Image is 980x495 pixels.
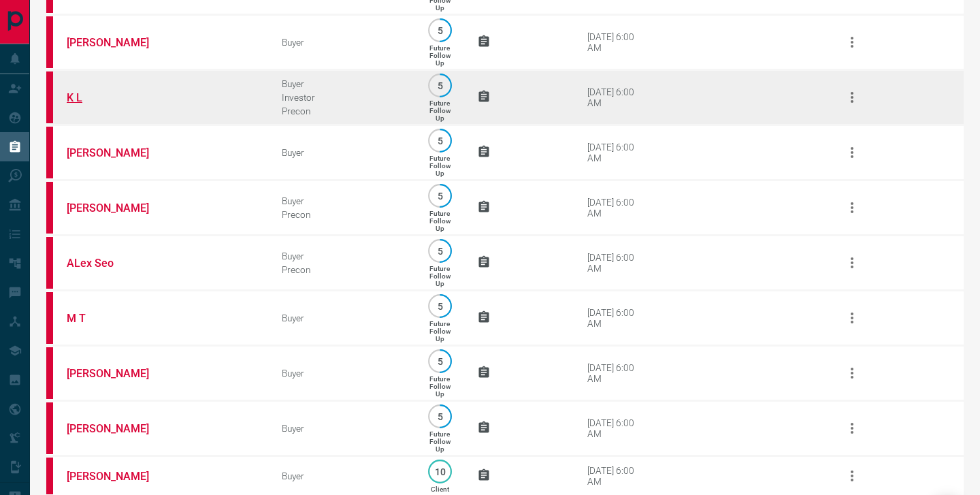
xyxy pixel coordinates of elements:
[67,257,169,270] a: ALex Seo
[587,465,645,487] div: [DATE] 6:00 AM
[282,195,403,206] div: Buyer
[282,78,403,89] div: Buyer
[587,86,645,108] div: [DATE] 6:00 AM
[46,127,53,178] div: property.ca
[46,71,53,123] div: property.ca
[67,367,169,380] a: [PERSON_NAME]
[67,422,169,435] a: [PERSON_NAME]
[282,470,403,481] div: Buyer
[282,147,403,158] div: Buyer
[587,31,645,53] div: [DATE] 6:00 AM
[282,106,403,116] div: Precon
[282,423,403,434] div: Buyer
[282,209,403,220] div: Precon
[429,320,451,342] p: Future Follow Up
[435,135,445,146] p: 5
[429,375,451,398] p: Future Follow Up
[435,191,445,201] p: 5
[435,411,445,421] p: 5
[435,25,445,35] p: 5
[67,91,169,104] a: K L
[67,146,169,159] a: [PERSON_NAME]
[587,417,645,439] div: [DATE] 6:00 AM
[282,37,403,48] div: Buyer
[46,347,53,399] div: property.ca
[429,430,451,453] p: Future Follow Up
[46,402,53,454] div: property.ca
[435,301,445,311] p: 5
[435,466,445,477] p: 10
[282,264,403,275] div: Precon
[435,246,445,256] p: 5
[429,210,451,232] p: Future Follow Up
[67,36,169,49] a: [PERSON_NAME]
[46,458,53,494] div: property.ca
[46,16,53,68] div: property.ca
[429,44,451,67] p: Future Follow Up
[67,202,169,214] a: [PERSON_NAME]
[435,356,445,366] p: 5
[67,470,169,483] a: [PERSON_NAME]
[282,251,403,261] div: Buyer
[429,99,451,122] p: Future Follow Up
[429,155,451,177] p: Future Follow Up
[587,252,645,274] div: [DATE] 6:00 AM
[282,92,403,103] div: Investor
[587,362,645,384] div: [DATE] 6:00 AM
[46,292,53,344] div: property.ca
[46,182,53,234] div: property.ca
[429,265,451,287] p: Future Follow Up
[282,313,403,323] div: Buyer
[67,312,169,325] a: M T
[282,368,403,379] div: Buyer
[46,237,53,289] div: property.ca
[431,485,449,493] p: Client
[587,197,645,219] div: [DATE] 6:00 AM
[435,80,445,91] p: 5
[587,307,645,329] div: [DATE] 6:00 AM
[587,142,645,163] div: [DATE] 6:00 AM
